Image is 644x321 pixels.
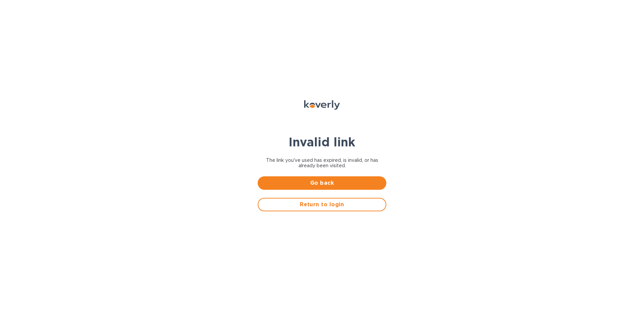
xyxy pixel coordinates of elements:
span: Go back [263,179,381,187]
button: Go back [258,176,386,190]
img: Koverly [304,100,340,110]
span: Return to login [264,201,380,209]
button: Return to login [258,198,386,211]
span: The link you've used has expired, is invalid, or has already been visited. [258,157,386,168]
b: Invalid link [289,135,355,149]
